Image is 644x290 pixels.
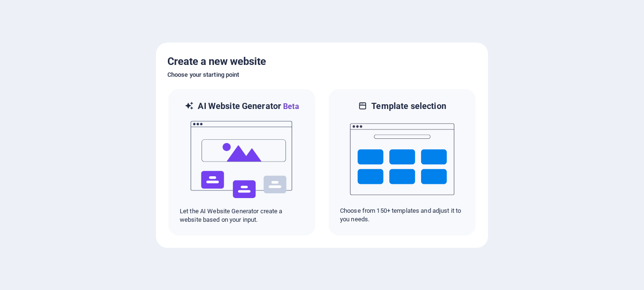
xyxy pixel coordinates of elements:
[167,88,316,236] div: AI Website GeneratorBetaaiLet the AI Website Generator create a website based on your input.
[198,100,299,112] h6: AI Website Generator
[328,88,477,236] div: Template selectionChoose from 150+ templates and adjust it to you needs.
[340,207,464,224] p: Choose from 150+ templates and adjust it to you needs.
[180,207,304,224] p: Let the AI Website Generator create a website based on your input.
[167,54,477,69] h5: Create a new website
[190,112,294,207] img: ai
[167,69,477,81] h6: Choose your starting point
[371,100,446,112] h6: Template selection
[281,102,299,111] span: Beta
